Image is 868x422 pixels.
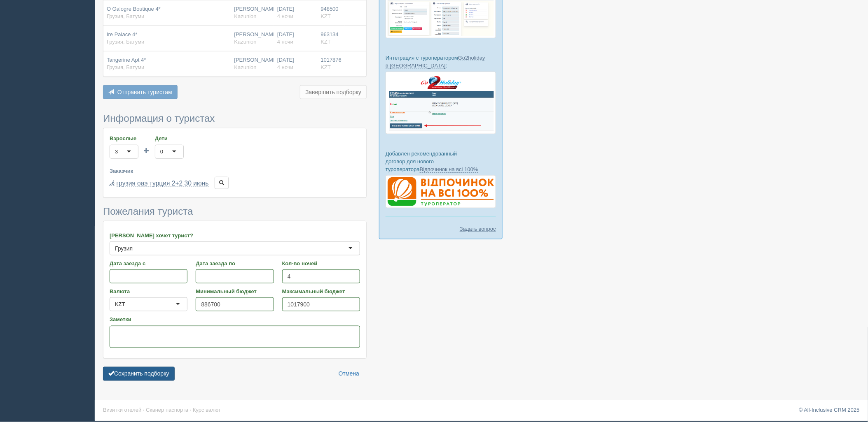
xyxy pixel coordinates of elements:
img: go2holiday-bookings-crm-for-travel-agency.png [386,72,496,134]
span: Отправить туристам [117,89,172,95]
div: [PERSON_NAME] [234,56,271,72]
span: Ire Palace 4* [107,31,137,37]
span: Kazunion [234,13,257,19]
span: Kazunion [234,39,257,45]
span: KZT [321,39,331,45]
label: Заказчик [110,167,360,175]
div: 0 [160,148,163,156]
img: %D0%B4%D0%BE%D0%B3%D0%BE%D0%B2%D1%96%D1%80-%D0%B2%D1%96%D0%B4%D0%BF%D0%BE%D1%87%D0%B8%D0%BD%D0%BE... [386,175,496,208]
label: Минимальный бюджет [196,288,274,295]
span: KZT [321,13,331,19]
button: Отправить туристам [103,85,178,99]
a: Отмена [333,367,365,381]
a: Відпочинок на всі 100% [420,166,478,173]
div: [DATE] [277,5,314,21]
div: [PERSON_NAME] [234,31,271,46]
button: Завершить подборку [300,85,367,99]
span: 4 ночи [277,64,293,70]
a: грузия оаэ турция 2+2 30 июнь [117,180,209,187]
span: · [190,407,192,413]
a: Go2holiday в [GEOGRAPHIC_DATA] [386,55,485,69]
span: Tangerine Apt 4* [107,57,146,63]
a: Визитки отелей [103,407,141,413]
a: Сканер паспорта [146,407,188,413]
div: 3 [115,148,118,156]
div: KZT [115,300,125,308]
label: Заметки [110,315,360,323]
label: Кол-во ночей [282,260,360,267]
span: · [143,407,145,413]
p: Добавлен рекомендованный договор для нового туроператора [386,150,496,173]
button: Сохранить подборку [103,367,175,381]
span: 1017876 [321,57,342,63]
span: Грузия, Батуми [107,64,145,70]
div: [DATE] [277,56,314,72]
div: Грузия [115,244,133,253]
span: Грузия, Батуми [107,39,145,45]
label: Дети [155,134,184,142]
label: Дата заезда по [196,260,274,267]
h3: Информация о туристах [103,113,367,124]
label: [PERSON_NAME] хочет турист? [110,232,360,239]
a: Курс валют [193,407,221,413]
a: Задать вопрос [460,225,496,233]
div: [PERSON_NAME] [234,5,271,21]
div: [DATE] [277,31,314,46]
label: Взрослые [110,134,138,142]
label: Дата заезда с [110,260,187,267]
a: © All-Inclusive CRM 2025 [799,407,860,413]
input: 7-10 или 7,10,14 [282,269,360,283]
span: 948500 [321,6,338,12]
span: Грузия, Батуми [107,13,145,19]
label: Максимальный бюджет [282,288,360,295]
label: Валюта [110,288,187,295]
span: O Galogre Boutique 4* [107,6,161,12]
span: 4 ночи [277,13,293,19]
span: 4 ночи [277,39,293,45]
span: Пожелания туриста [103,206,193,217]
span: 963134 [321,31,338,37]
span: Kazunion [234,64,257,70]
p: Интеграция с туроператором : [386,54,496,70]
span: KZT [321,64,331,70]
